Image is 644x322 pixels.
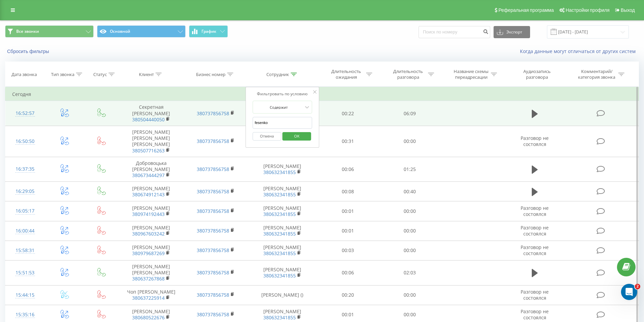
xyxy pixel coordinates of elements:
[119,285,183,305] td: Чоп [PERSON_NAME]
[12,224,38,238] div: 16:00:44
[12,204,38,218] div: 16:05:17
[317,261,379,286] td: 00:06
[498,7,554,13] span: Реферальная программа
[248,285,317,305] td: [PERSON_NAME] ()
[248,261,317,286] td: [PERSON_NAME]
[263,169,296,175] a: 380632341855
[12,308,38,321] div: 15:35:16
[119,182,183,201] td: [PERSON_NAME]
[197,292,229,298] a: 380737856758
[119,126,183,157] td: [PERSON_NAME] [PERSON_NAME] [PERSON_NAME]
[379,261,441,286] td: 02:03
[521,224,549,237] span: Разговор не состоялся
[12,185,38,198] div: 16:29:05
[197,188,229,195] a: 380737856758
[263,230,296,237] a: 380632341855
[97,25,186,38] button: Основной
[635,284,640,289] span: 2
[201,29,216,34] span: График
[263,314,296,321] a: 380632341855
[197,166,229,172] a: 380737856758
[197,247,229,253] a: 380737856758
[11,72,37,77] div: Дата звонка
[248,221,317,241] td: [PERSON_NAME]
[266,72,289,77] div: Сотрудник
[119,261,183,286] td: [PERSON_NAME] [PERSON_NAME]
[248,157,317,182] td: [PERSON_NAME]
[139,72,154,77] div: Клиент
[196,72,225,77] div: Бизнес номер
[197,138,229,144] a: 380737856758
[132,250,165,256] a: 380979687269
[119,221,183,241] td: [PERSON_NAME]
[119,241,183,260] td: [PERSON_NAME]
[119,157,183,182] td: Добровоцька [PERSON_NAME]
[119,201,183,221] td: [PERSON_NAME]
[317,221,379,241] td: 00:01
[379,157,441,182] td: 01:25
[379,201,441,221] td: 00:00
[379,101,441,126] td: 06:09
[328,69,364,80] div: Длительность ожидания
[521,244,549,256] span: Разговор не состоялся
[263,211,296,217] a: 380632341855
[566,7,610,13] span: Настройки профиля
[132,116,165,123] a: 380504440050
[379,221,441,241] td: 00:00
[5,88,639,101] td: Сегодня
[132,314,165,321] a: 380680522676
[119,101,183,126] td: Секретная [PERSON_NAME]
[317,101,379,126] td: 00:22
[521,308,549,321] span: Разговор не состоялся
[12,135,38,148] div: 16:50:50
[317,285,379,305] td: 00:20
[287,131,306,141] span: OK
[263,191,296,198] a: 380632341855
[379,241,441,260] td: 00:00
[453,69,489,80] div: Название схемы переадресации
[621,7,635,13] span: Выход
[253,91,312,97] div: Фильтровать по условию
[263,250,296,256] a: 380632341855
[521,205,549,217] span: Разговор не состоялся
[132,295,165,301] a: 380637225914
[282,132,311,141] button: OK
[248,241,317,260] td: [PERSON_NAME]
[577,69,617,80] div: Комментарий/категория звонка
[419,26,490,38] input: Поиск по номеру
[93,72,107,77] div: Статус
[16,29,39,34] span: Все звонки
[520,48,639,54] a: Когда данные могут отличаться от других систем
[5,48,52,54] button: Сбросить фильтры
[12,107,38,120] div: 16:52:57
[248,182,317,201] td: [PERSON_NAME]
[317,126,379,157] td: 00:31
[253,132,281,141] button: Отмена
[197,110,229,117] a: 380737856758
[132,230,165,237] a: 380967603242
[263,272,296,279] a: 380632341855
[379,182,441,201] td: 00:40
[494,26,530,38] button: Экспорт
[132,147,165,154] a: 380507716263
[197,269,229,276] a: 380737856758
[132,275,165,282] a: 380637267868
[12,163,38,176] div: 16:37:35
[5,25,94,38] button: Все звонки
[521,135,549,147] span: Разговор не состоялся
[248,201,317,221] td: [PERSON_NAME]
[515,69,559,80] div: Аудиозапись разговора
[521,289,549,301] span: Разговор не состоялся
[132,191,165,198] a: 380674912143
[132,211,165,217] a: 380974192443
[317,201,379,221] td: 00:01
[51,72,74,77] div: Тип звонка
[379,126,441,157] td: 00:00
[317,182,379,201] td: 00:08
[12,266,38,279] div: 15:51:53
[317,241,379,260] td: 00:03
[197,208,229,214] a: 380737856758
[317,157,379,182] td: 00:06
[12,244,38,257] div: 15:58:31
[253,117,312,129] input: Введите значение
